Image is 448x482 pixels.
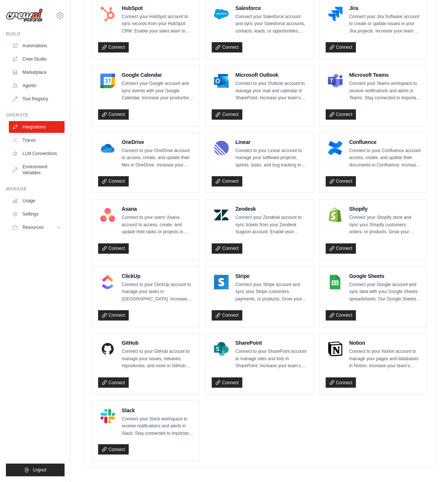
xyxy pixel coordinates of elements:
h4: Stripe [235,272,307,280]
p: Connect your Zendesk account to sync tickets from your Zendesk Support account. Enable your suppo... [235,214,307,236]
p: Connect to your Notion account to manage your pages and databases in Notion. Increase your team’s... [349,348,421,370]
p: Connect your Jira Software account to create or update issues in your Jira projects. Increase you... [349,13,421,35]
a: Connect [326,176,356,186]
span: Resources [22,224,44,230]
a: Connect [212,109,242,120]
img: Linear Logo [214,141,229,155]
div: Operate [6,112,65,118]
p: Connect your Google account and sync events with your Google Calendar. Increase your productivity... [122,80,193,102]
button: Logout [6,464,65,476]
img: ClickUp Logo [100,275,115,289]
a: Connect [212,42,242,52]
p: Connect your HubSpot account to sync records from your HubSpot CRM. Enable your sales team to clo... [122,13,193,35]
img: HubSpot Logo [100,7,115,21]
h4: Asana [122,205,193,213]
h4: Microsoft Teams [349,71,421,79]
h4: Slack [122,406,193,414]
a: Connect [98,42,129,52]
h4: Google Calendar [122,71,193,79]
img: Shopify Logo [328,207,343,222]
h4: HubSpot [122,4,193,12]
a: Connect [212,243,242,254]
a: LLM Connections [9,148,65,159]
a: Environment Variables [9,161,65,179]
p: Connect to your Outlook account to manage your mail and calendar in SharePoint. Increase your tea... [235,80,307,102]
button: Resources [9,221,65,233]
span: Logout [33,467,46,473]
h4: GitHub [122,339,193,347]
p: Connect your Stripe account and sync your Stripe customers, payments, or products. Grow your busi... [235,281,307,303]
img: Stripe Logo [214,275,229,289]
h4: Confluence [349,138,421,146]
p: Connect your Salesforce account and sync your Salesforce accounts, contacts, leads, or opportunit... [235,13,307,35]
a: Connect [326,377,356,388]
a: Marketplace [9,66,65,78]
div: Manage [6,186,65,192]
a: Crew Studio [9,53,65,65]
a: Connect [212,310,242,320]
img: Jira Logo [328,7,343,21]
a: Connect [98,377,129,388]
p: Connect your Teams workspace to receive notifications and alerts in Teams. Stay connected to impo... [349,80,421,102]
h4: Microsoft Outlook [235,71,307,79]
img: GitHub Logo [100,341,115,356]
h4: ClickUp [122,272,193,280]
p: Connect to your GitHub account to manage your issues, releases, repositories, and more in GitHub.... [122,348,193,370]
img: Microsoft Teams Logo [328,73,343,88]
a: Connect [212,377,242,388]
a: Usage [9,195,65,207]
h4: OneDrive [122,138,193,146]
p: Connect to your users’ Asana account to access, create, and update their tasks or projects in [GE... [122,214,193,236]
a: Connect [98,243,129,254]
h4: Linear [235,138,307,146]
img: Slack Logo [100,409,115,423]
p: Connect to your OneDrive account to access, create, and update their files in OneDrive. Increase ... [122,147,193,169]
a: Automations [9,40,65,52]
p: Connect your Shopify store and sync your Shopify customers, orders, or products. Grow your busine... [349,214,421,236]
h4: Google Sheets [349,272,421,280]
h4: Jira [349,4,421,12]
p: Connect your Slack workspace to receive notifications and alerts in Slack. Stay connected to impo... [122,415,193,437]
img: Logo [6,8,43,23]
img: OneDrive Logo [100,141,115,155]
p: Connect your Google account and sync data with your Google Sheets spreadsheets. Our Google Sheets... [349,281,421,303]
p: Connect to your ClickUp account to manage your tasks in [GEOGRAPHIC_DATA]. Increase your team’s p... [122,281,193,303]
img: SharePoint Logo [214,341,229,356]
a: Agents [9,80,65,92]
img: Asana Logo [100,207,115,222]
p: Connect to your Confluence account access, create, and update their documents in Confluence. Incr... [349,147,421,169]
p: Connect to your Linear account to manage your software projects, sprints, tasks, and bug tracking... [235,147,307,169]
a: Connect [212,176,242,186]
a: Connect [326,243,356,254]
a: Traces [9,134,65,146]
a: Integrations [9,121,65,133]
img: Zendesk Logo [214,207,229,222]
a: Connect [326,310,356,320]
a: Connect [98,310,129,320]
h4: Notion [349,339,421,347]
div: Build [6,31,65,37]
img: Salesforce Logo [214,7,229,21]
a: Connect [326,109,356,120]
img: Google Calendar Logo [100,73,115,88]
a: Connect [98,109,129,120]
h4: Shopify [349,205,421,213]
img: Notion Logo [328,341,343,356]
a: Tool Registry [9,93,65,105]
img: Google Sheets Logo [328,275,343,289]
h4: Zendesk [235,205,307,213]
h4: Salesforce [235,4,307,12]
h4: SharePoint [235,339,307,347]
a: Connect [98,176,129,186]
img: Confluence Logo [328,141,343,155]
p: Connect to your SharePoint account to manage sites and lists in SharePoint. Increase your team’s ... [235,348,307,370]
img: Microsoft Outlook Logo [214,73,229,88]
a: Settings [9,208,65,220]
a: Connect [326,42,356,52]
a: Connect [98,444,129,454]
